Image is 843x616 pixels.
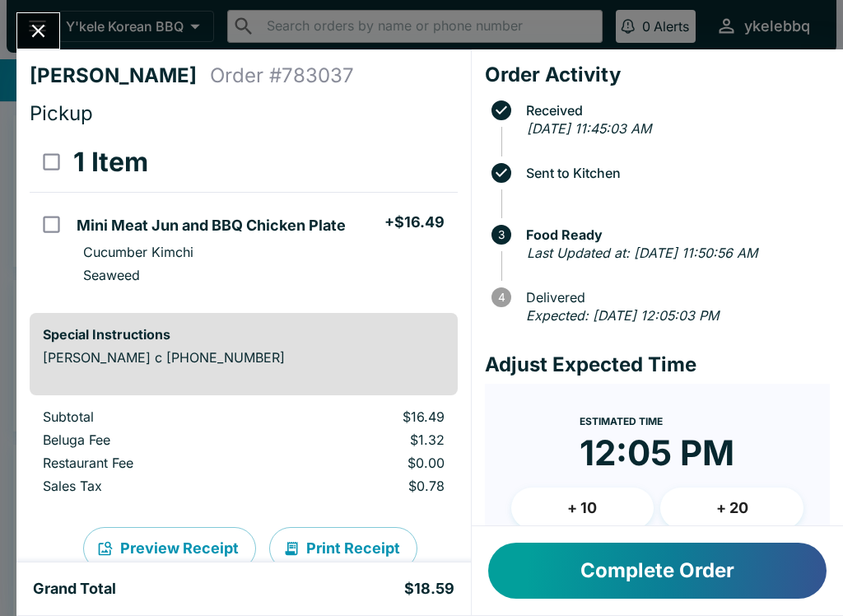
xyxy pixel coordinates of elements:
[527,245,757,261] em: Last Updated at: [DATE] 11:50:56 AM
[30,133,458,300] table: orders table
[527,120,651,137] em: [DATE] 11:45:03 AM
[384,212,445,232] h5: + $16.49
[30,408,458,501] table: orders table
[485,63,830,87] h4: Order Activity
[269,527,417,570] button: Print Receipt
[287,408,444,425] p: $16.49
[43,408,261,425] p: Subtotal
[660,488,803,529] button: + 20
[404,579,454,599] h5: $18.59
[77,216,346,236] h5: Mini Meat Jun and BBQ Chicken Plate
[497,291,505,304] text: 4
[73,146,148,179] h3: 1 Item
[43,455,261,471] p: Restaurant Fee
[43,326,445,343] h6: Special Instructions
[485,352,830,377] h4: Adjust Expected Time
[83,267,140,283] p: Seaweed
[287,478,444,494] p: $0.78
[518,290,830,305] span: Delivered
[287,432,444,448] p: $1.32
[210,63,354,88] h4: Order # 783037
[83,527,256,570] button: Preview Receipt
[30,101,93,125] span: Pickup
[83,244,193,260] p: Cucumber Kimchi
[511,488,654,529] button: + 10
[518,103,830,118] span: Received
[43,349,445,366] p: [PERSON_NAME] c [PHONE_NUMBER]
[30,63,210,88] h4: [PERSON_NAME]
[526,307,719,324] em: Expected: [DATE] 12:05:03 PM
[518,166,830,180] span: Sent to Kitchen
[287,455,444,471] p: $0.00
[580,432,734,474] time: 12:05 PM
[488,543,827,599] button: Complete Order
[17,13,59,49] button: Close
[43,432,261,448] p: Beluga Fee
[498,228,505,241] text: 3
[580,415,663,427] span: Estimated Time
[43,478,261,494] p: Sales Tax
[518,227,830,242] span: Food Ready
[33,579,116,599] h5: Grand Total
